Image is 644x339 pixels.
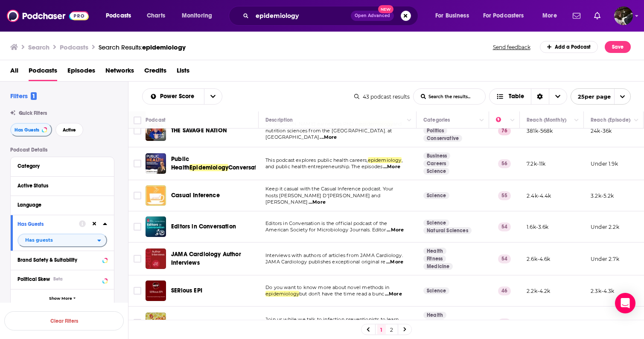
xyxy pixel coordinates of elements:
button: Show profile menu [614,6,633,25]
a: Natural Sciences [423,227,472,234]
button: open menu [17,234,107,247]
div: Power Score [496,115,508,125]
span: but don’t have the time read a bunc [299,291,384,297]
div: Search Results: [99,43,186,51]
span: epidemiology [265,291,299,297]
a: Science [423,192,449,199]
h3: Search [28,43,50,51]
p: 2.2k-4.2k [527,287,551,295]
div: Podcast [146,115,166,125]
div: Description [265,115,293,125]
span: Toggle select row [134,160,141,167]
a: Networks [105,64,134,81]
a: Search Results:epidemiology [99,43,186,51]
span: Toggle select row [134,223,141,231]
img: User Profile [614,6,633,25]
span: Editors in Conversation [171,223,236,230]
span: Has guests [25,238,53,243]
span: epidemiology [142,43,186,51]
a: Science [423,287,449,294]
img: Editors in Conversation [146,216,166,237]
button: open menu [536,9,568,23]
a: Fitness [423,255,446,262]
p: Under 1.9k [591,160,618,167]
input: Search podcasts, credits, & more... [252,9,351,23]
a: Show notifications dropdown [591,9,604,23]
span: ...More [309,199,326,206]
div: Categories [423,115,450,125]
span: More [542,10,557,22]
img: Casual Inference [146,185,166,206]
p: 2.4k-4.4k [527,192,551,199]
div: Active Status [17,183,102,189]
a: Science [423,168,449,175]
span: Do you want to know more about novel methods in [265,284,389,290]
p: 44 [498,319,511,327]
span: Logged in as etmahon [614,6,633,25]
a: Science [423,219,449,226]
p: 381k-568k [527,127,553,134]
button: Clear Filters [4,311,124,330]
p: 56 [498,159,511,168]
button: Save [605,41,631,53]
a: Editors in Conversation [171,222,236,231]
a: JAMA Cardiology Author Interviews [171,250,256,267]
span: epidemiology [368,157,402,163]
span: Quick Filters [19,110,47,116]
button: Column Actions [404,115,414,126]
span: Monitoring [182,10,212,22]
span: American Society for Microbiology Journals. Editor [265,227,386,233]
button: open menu [143,94,204,99]
span: Active [63,128,76,132]
img: JAMA Cardiology Author Interviews [146,248,166,269]
img: THE SAVAGE NATION [146,120,166,141]
span: THE SAVAGE NATION [171,127,227,134]
h2: filter dropdown [17,234,107,247]
img: 5 Second Rule [146,313,166,333]
span: JAMA Cardiology publishes exceptional original re [265,259,385,265]
a: Charts [141,9,170,23]
span: Podcasts [29,64,57,81]
div: Beta [53,276,63,282]
a: Lists [177,64,189,81]
p: 54 [498,222,511,231]
span: Public Health [171,155,189,171]
h2: Filters [10,92,37,100]
p: 54 [498,254,511,263]
span: Charts [147,10,165,22]
span: Keep it casual with the Casual Inference podcast. Your [265,186,393,192]
div: Reach (Monthly) [527,115,566,125]
span: Has Guests [15,128,39,132]
span: This podcast explores public health careers, [265,157,368,163]
a: Show notifications dropdown [569,9,584,23]
button: open menu [100,9,142,23]
a: 2 [388,324,396,335]
a: All [10,64,18,81]
span: Conversations [228,164,268,171]
a: Business [423,152,450,159]
p: 24k-36k [591,127,612,134]
span: For Business [435,10,469,22]
p: 55 [498,191,511,200]
p: Podcast Details [10,147,114,153]
p: 7.2k-11k [527,160,545,167]
button: Language [17,199,107,210]
p: Under 2.3k [591,319,619,327]
span: 25 per page [571,90,611,103]
span: 5 Second Rule [171,319,211,326]
button: open menu [429,9,480,23]
button: Active [55,123,83,137]
h2: Choose View [489,88,567,105]
button: Column Actions [507,115,518,126]
span: ...More [387,227,404,234]
div: Brand Safety & Suitability [17,257,100,263]
div: Open Intercom Messenger [615,293,635,313]
span: Join us while we talk to infection preventionists to learn [265,316,399,322]
a: SERious EPI [146,281,166,301]
span: Toggle select row [134,287,141,295]
a: Credits [144,64,166,81]
button: Column Actions [477,115,487,126]
button: Send feedback [490,44,533,51]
